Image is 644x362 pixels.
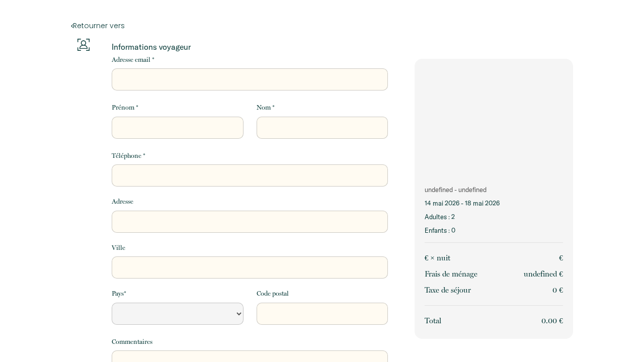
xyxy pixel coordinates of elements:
label: Adresse [112,197,133,207]
label: Pays [112,289,126,299]
p: undefined € [524,268,563,280]
span: Total [425,316,441,325]
p: undefined - undefined [425,185,563,195]
p: 0 € [552,284,563,296]
p: € [559,252,563,264]
select: Default select example [112,303,243,325]
label: Ville [112,243,125,253]
img: rental-image [415,59,573,177]
p: 14 mai 2026 - 18 mai 2026 [425,199,563,208]
label: Téléphone * [112,151,145,161]
span: 0.00 € [541,316,563,325]
label: Adresse email * [112,55,154,65]
a: Retourner vers [71,20,573,31]
label: Nom * [257,103,275,113]
p: Adultes : 2 [425,212,563,222]
p: € × nuit [425,252,450,264]
label: Commentaires [112,337,152,347]
p: Frais de ménage [425,268,477,280]
p: Enfants : 0 [425,226,563,235]
p: Taxe de séjour [425,284,471,296]
label: Code postal [257,289,289,299]
label: Prénom * [112,103,138,113]
img: guests-info [77,39,90,51]
p: Informations voyageur [112,42,388,52]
